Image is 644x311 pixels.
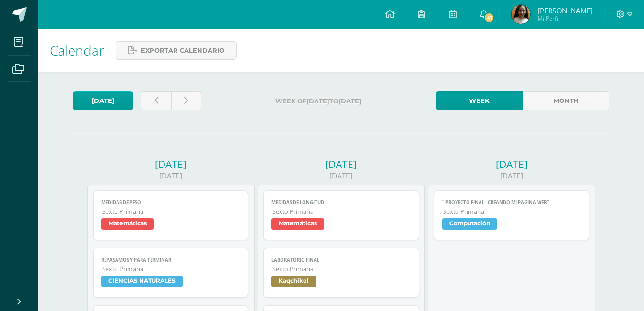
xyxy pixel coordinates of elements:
[87,171,255,181] div: [DATE]
[436,91,523,110] a: Week
[271,257,411,263] span: Laboratorio final
[523,91,609,110] a: Month
[538,6,593,15] span: [PERSON_NAME]
[50,41,104,59] span: Calendar
[93,248,249,298] a: Repasamos y para terminarSexto PrimariaCIENCIAS NATURALES
[258,171,425,181] div: [DATE]
[263,248,419,298] a: Laboratorio finalSexto PrimariaKaqchikel
[101,276,183,287] span: CIENCIAS NATURALES
[538,14,593,22] span: Mi Perfil
[271,218,324,230] span: Matemáticas
[443,208,582,216] span: Sexto Primaria
[271,200,411,206] span: Medidas de Longitud
[442,218,497,230] span: Computación
[101,218,154,230] span: Matemáticas
[116,41,237,60] a: Exportar calendario
[339,98,362,105] strong: [DATE]
[484,12,494,23] span: 41
[272,208,411,216] span: Sexto Primaria
[101,257,241,263] span: Repasamos y para terminar
[428,157,595,171] div: [DATE]
[209,91,428,111] label: Week of to
[271,276,316,287] span: Kaqchikel
[258,157,425,171] div: [DATE]
[442,200,582,206] span: " Proyecto Final - creando mi página web"
[102,208,241,216] span: Sexto Primaria
[511,5,530,24] img: 4bf7502f79f0740e24f6b79b054e4c13.png
[102,265,241,273] span: Sexto Primaria
[306,98,329,105] strong: [DATE]
[101,200,241,206] span: medidas de peso
[87,157,255,171] div: [DATE]
[73,91,133,110] a: [DATE]
[272,265,411,273] span: Sexto Primaria
[141,42,224,59] span: Exportar calendario
[434,190,590,240] a: " Proyecto Final - creando mi página web"Sexto PrimariaComputación
[428,171,595,181] div: [DATE]
[263,190,419,240] a: Medidas de LongitudSexto PrimariaMatemáticas
[93,190,249,240] a: medidas de pesoSexto PrimariaMatemáticas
